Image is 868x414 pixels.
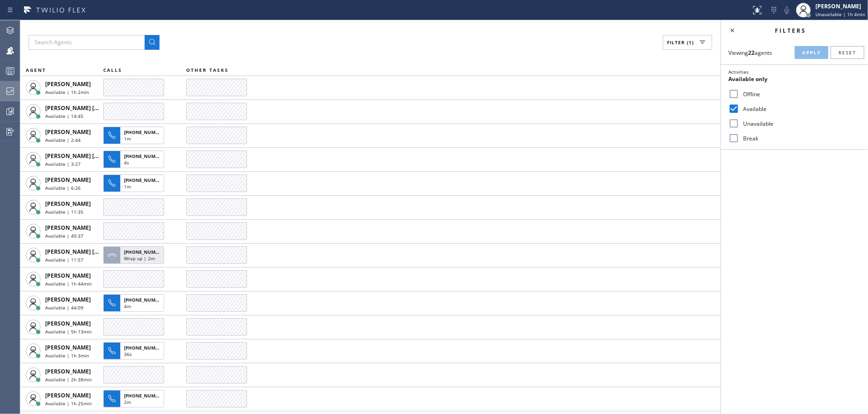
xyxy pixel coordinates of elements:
[45,89,89,95] span: Available | 1h 2min
[124,255,155,262] span: Wrap up | 2m
[124,183,131,190] span: 1m
[124,399,131,405] span: 2m
[103,172,167,195] button: [PHONE_NUMBER]1m
[124,351,132,357] span: 36s
[124,177,166,183] span: [PHONE_NUMBER]
[802,49,821,56] span: Apply
[45,400,92,407] span: Available | 1h 25min
[45,376,92,383] span: Available | 2h 38min
[103,124,167,147] button: [PHONE_NUMBER]1m
[45,304,83,311] span: Available | 44:09
[795,46,828,59] button: Apply
[815,2,865,10] div: [PERSON_NAME]
[124,153,166,159] span: [PHONE_NUMBER]
[775,27,807,35] span: Filters
[667,39,694,46] span: Filter (1)
[748,49,755,57] strong: 22
[124,135,131,142] span: 1m
[103,339,167,362] button: [PHONE_NUMBER]36s
[663,35,712,50] button: Filter (1)
[103,387,167,410] button: [PHONE_NUMBER]2m
[45,352,89,359] span: Available | 1h 3min
[728,69,861,75] div: Activities
[728,75,768,83] span: Available only
[29,35,145,50] input: Search Agents
[45,200,91,208] span: [PERSON_NAME]
[124,159,129,166] span: 4s
[124,249,166,255] span: [PHONE_NUMBER]
[739,105,861,113] label: Available
[45,176,91,184] span: [PERSON_NAME]
[45,224,91,232] span: [PERSON_NAME]
[838,49,856,56] span: Reset
[45,272,91,280] span: [PERSON_NAME]
[728,49,772,57] span: Viewing agents
[45,185,81,191] span: Available | 6:26
[124,344,166,351] span: [PHONE_NUMBER]
[831,46,864,59] button: Reset
[45,113,83,119] span: Available | 14:45
[45,161,81,167] span: Available | 3:27
[45,280,92,287] span: Available | 1h 44min
[45,367,91,375] span: [PERSON_NAME]
[186,67,229,73] span: OTHER TASKS
[45,209,83,215] span: Available | 11:35
[103,292,167,315] button: [PHONE_NUMBER]4m
[45,257,83,263] span: Available | 11:57
[124,129,166,135] span: [PHONE_NUMBER]
[45,391,91,399] span: [PERSON_NAME]
[739,120,861,128] label: Unavailable
[45,104,138,112] span: [PERSON_NAME] [PERSON_NAME]
[45,296,91,303] span: [PERSON_NAME]
[124,392,166,399] span: [PHONE_NUMBER]
[124,303,131,309] span: 4m
[45,233,83,239] span: Available | 40:37
[45,248,154,256] span: [PERSON_NAME] [PERSON_NAME] Dahil
[45,137,81,143] span: Available | 2:44
[124,297,166,303] span: [PHONE_NUMBER]
[780,4,793,17] button: Mute
[45,344,91,351] span: [PERSON_NAME]
[739,90,861,98] label: Offline
[45,80,91,88] span: [PERSON_NAME]
[103,67,122,73] span: CALLS
[45,328,92,335] span: Available | 5h 13min
[815,11,865,17] span: Unavailable | 1h 4min
[103,148,167,171] button: [PHONE_NUMBER]4s
[103,244,167,267] button: [PHONE_NUMBER]Wrap up | 2m
[26,67,46,73] span: AGENT
[45,320,91,327] span: [PERSON_NAME]
[45,152,138,160] span: [PERSON_NAME] [PERSON_NAME]
[739,134,861,142] label: Break
[45,128,91,136] span: [PERSON_NAME]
